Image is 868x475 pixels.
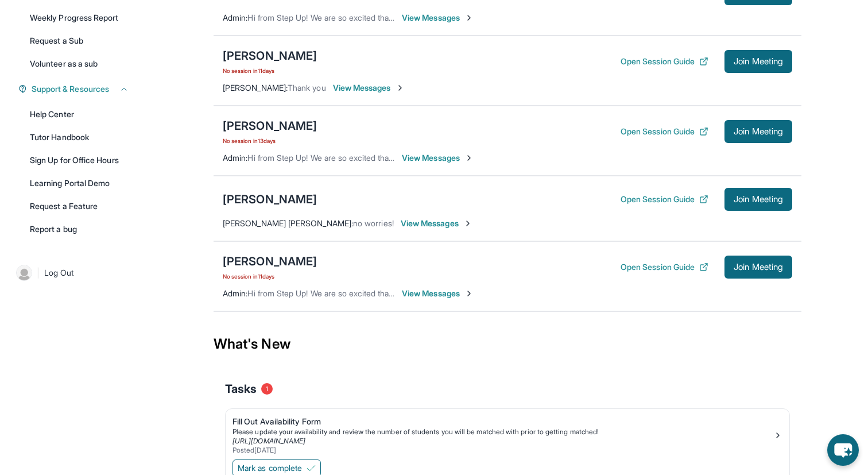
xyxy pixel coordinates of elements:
[223,118,317,134] div: [PERSON_NAME]
[44,267,74,279] span: Log Out
[223,66,317,75] span: No session in 11 days
[238,462,302,474] span: Mark as complete
[23,150,135,171] a: Sign Up for Office Hours
[23,127,135,148] a: Tutor Handbook
[223,218,353,228] span: [PERSON_NAME] [PERSON_NAME] :
[402,288,474,299] span: View Messages
[223,253,317,269] div: [PERSON_NAME]
[307,464,316,473] img: Mark as complete
[23,7,135,28] a: Weekly Progress Report
[223,83,288,92] span: [PERSON_NAME] :
[621,126,708,137] button: Open Session Guide
[23,53,135,74] a: Volunteer as a sub
[734,264,783,271] span: Join Meeting
[734,58,783,65] span: Join Meeting
[333,82,405,94] span: View Messages
[401,218,472,229] span: View Messages
[225,381,257,397] span: Tasks
[32,83,109,95] span: Support & Resources
[223,272,317,281] span: No session in 11 days
[16,265,32,281] img: user-img
[223,153,247,163] span: Admin :
[402,152,474,164] span: View Messages
[11,260,135,285] a: |Log Out
[396,83,405,92] img: Chevron-Right
[223,288,247,298] span: Admin :
[37,266,40,280] span: |
[232,416,773,427] div: Fill Out Availability Form
[402,12,474,24] span: View Messages
[223,48,317,64] div: [PERSON_NAME]
[223,136,317,145] span: No session in 13 days
[621,56,708,67] button: Open Session Guide
[464,13,474,22] img: Chevron-Right
[247,13,737,22] span: Hi from Step Up! We are so excited that you are matched with one another. We hope that you have a...
[464,289,474,298] img: Chevron-Right
[232,427,773,437] div: Please update your availability and review the number of students you will be matched with prior ...
[621,194,708,205] button: Open Session Guide
[827,434,859,466] button: chat-button
[261,383,273,395] span: 1
[27,83,129,95] button: Support & Resources
[734,196,783,203] span: Join Meeting
[232,446,773,455] div: Posted [DATE]
[288,83,326,92] span: Thank you
[463,219,472,228] img: Chevron-Right
[621,261,708,273] button: Open Session Guide
[23,30,135,51] a: Request a Sub
[724,256,792,279] button: Join Meeting
[223,13,247,22] span: Admin :
[724,50,792,73] button: Join Meeting
[23,104,135,125] a: Help Center
[232,437,305,445] a: [URL][DOMAIN_NAME]
[214,319,801,369] div: What's New
[464,153,474,163] img: Chevron-Right
[23,173,135,194] a: Learning Portal Demo
[724,188,792,211] button: Join Meeting
[223,191,317,207] div: [PERSON_NAME]
[226,409,789,457] a: Fill Out Availability FormPlease update your availability and review the number of students you w...
[734,128,783,135] span: Join Meeting
[353,218,394,228] span: no worries!
[724,120,792,143] button: Join Meeting
[23,219,135,240] a: Report a bug
[23,196,135,217] a: Request a Feature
